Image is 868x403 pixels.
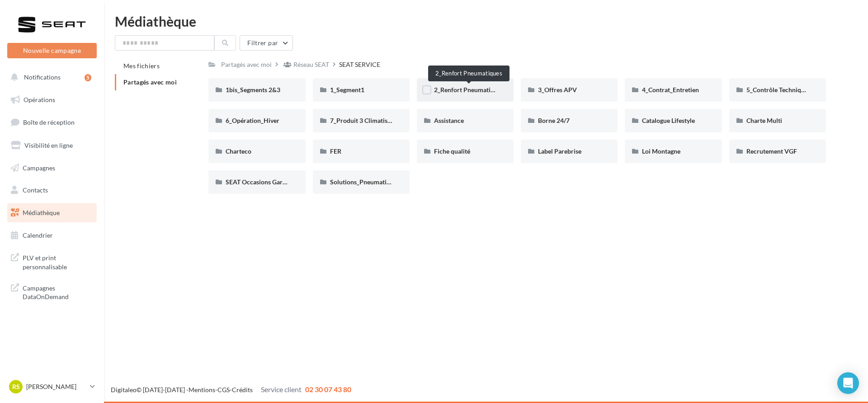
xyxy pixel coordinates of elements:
[24,96,55,103] span: Opérations
[746,86,826,94] span: 5_Contrôle Technique offert
[538,86,577,94] span: 3_Offres APV
[642,117,695,124] span: Catalogue Lifestyle
[189,386,215,394] a: Mentions
[642,147,680,155] span: Loi Montagne
[434,86,504,94] span: 2_Renfort Pneumatiques
[5,136,99,155] a: Visibilité en ligne
[111,386,137,394] a: Digitaleo
[5,248,99,275] a: PLV et print personnalisable
[5,90,99,109] a: Opérations
[434,147,470,155] span: Fiche qualité
[746,147,797,155] span: Recrutement VGF
[293,60,329,69] div: Réseau SEAT
[23,209,60,216] span: Médiathèque
[85,74,91,81] div: 5
[305,385,351,394] span: 02 30 07 43 80
[538,117,570,124] span: Borne 24/7
[24,141,73,149] span: Visibilité en ligne
[434,117,464,124] span: Assistance
[330,117,402,124] span: 7_Produit 3 Climatisation
[23,118,75,126] span: Boîte de réception
[24,73,61,81] span: Notifications
[123,78,177,86] span: Partagés avec moi
[5,278,99,305] a: Campagnes DataOnDemand
[642,86,699,94] span: 4_Contrat_Entretien
[26,382,86,391] p: [PERSON_NAME]
[7,378,97,395] a: RS [PERSON_NAME]
[115,14,857,28] div: Médiathèque
[5,159,99,178] a: Campagnes
[23,231,53,239] span: Calendrier
[339,60,380,69] div: SEAT SERVICE
[226,86,280,94] span: 1bis_Segments 2&3
[538,147,581,155] span: Label Parebrise
[232,386,253,394] a: Crédits
[217,386,230,394] a: CGS
[226,117,279,124] span: 6_Opération_Hiver
[23,282,93,301] span: Campagnes DataOnDemand
[837,372,859,394] div: Open Intercom Messenger
[5,112,99,132] a: Boîte de réception
[221,60,272,69] div: Partagés avec moi
[12,382,20,391] span: RS
[226,147,251,155] span: Charteco
[330,86,364,94] span: 1_Segment1
[5,226,99,245] a: Calendrier
[746,117,782,124] span: Charte Multi
[5,203,99,222] a: Médiathèque
[330,147,341,155] span: FER
[5,181,99,200] a: Contacts
[240,35,293,51] button: Filtrer par
[23,186,48,194] span: Contacts
[123,62,160,70] span: Mes fichiers
[261,385,302,394] span: Service client
[428,66,509,81] div: 2_Renfort Pneumatiques
[23,164,55,171] span: Campagnes
[7,43,97,58] button: Nouvelle campagne
[330,178,400,186] span: Solutions_Pneumatiques
[111,386,351,394] span: © [DATE]-[DATE] - - -
[226,178,299,186] span: SEAT Occasions Garanties
[5,68,95,87] button: Notifications 5
[23,252,93,271] span: PLV et print personnalisable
